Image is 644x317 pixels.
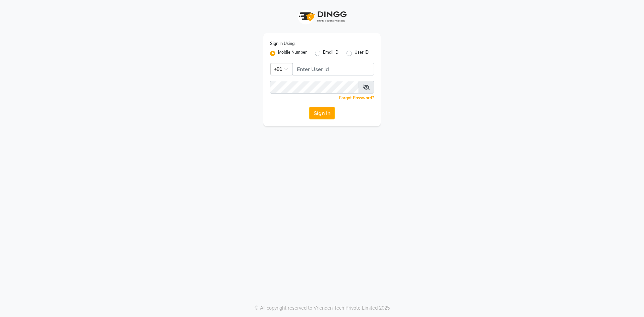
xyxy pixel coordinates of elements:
a: Forgot Password? [339,95,374,100]
input: Username [270,81,359,94]
label: Sign In Using: [270,41,296,47]
input: Username [292,63,374,75]
label: Email ID [323,49,338,57]
img: logo1.svg [295,7,349,27]
label: User ID [355,49,369,57]
button: Sign In [309,107,335,119]
label: Mobile Number [278,49,307,57]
